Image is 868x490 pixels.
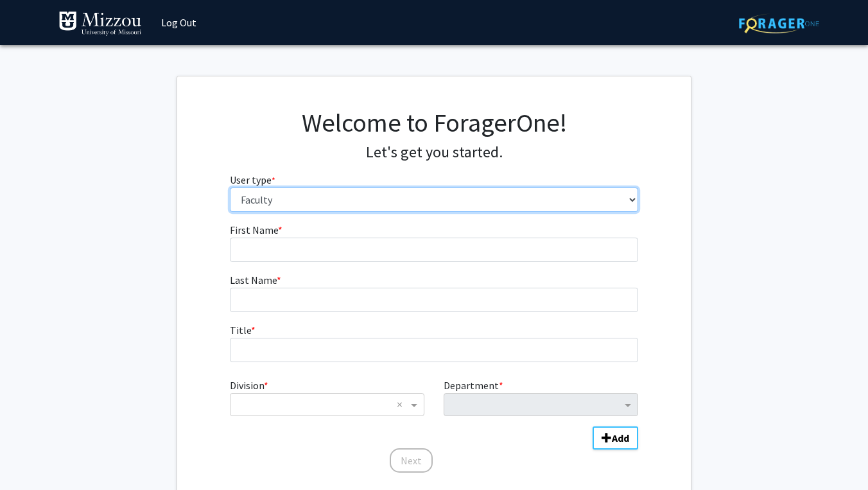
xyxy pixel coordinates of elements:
h4: Let's get you started. [230,143,639,162]
label: User type [230,172,275,188]
span: Clear all [397,397,408,412]
ng-select: Department [444,393,638,416]
button: Next [390,448,433,473]
button: Add Division/Department [593,426,638,450]
h1: Welcome to ForagerOne! [230,107,639,138]
span: First Name [230,223,278,236]
img: University of Missouri Logo [58,11,142,37]
span: Title [230,324,251,337]
img: ForagerOne Logo [739,13,819,33]
div: Department [434,378,648,416]
ng-select: Division [230,393,424,416]
span: Last Name [230,274,277,286]
div: Division [220,378,434,416]
b: Add [612,432,629,444]
iframe: Chat [10,432,55,480]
